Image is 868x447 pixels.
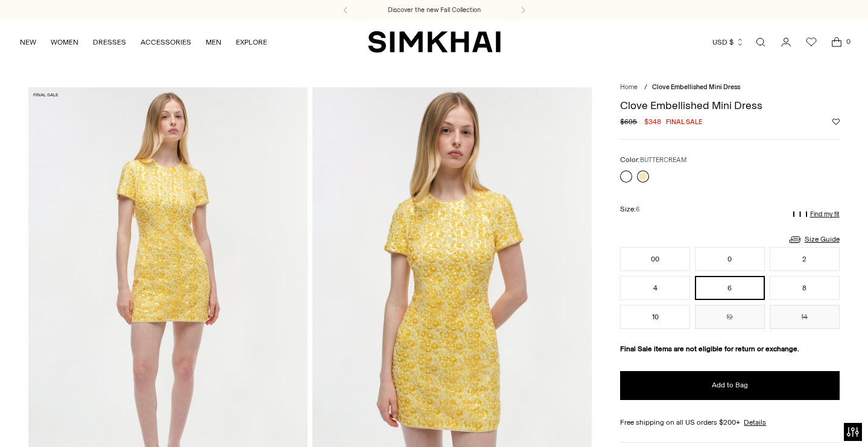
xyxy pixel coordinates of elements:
a: SIMKHAI [368,30,501,54]
nav: breadcrumbs [620,83,839,93]
span: 6 [636,205,639,213]
button: 12 [695,305,765,329]
span: Clove Embellished Mini Dress [652,83,740,91]
a: Discover the new Fall Collection [388,5,481,15]
s: $695 [620,116,637,127]
button: 2 [770,247,840,271]
h1: Clove Embellished Mini Dress [620,100,839,111]
button: Add to Bag [620,371,839,400]
a: Open search modal [749,30,773,54]
span: Add to Bag [712,380,748,390]
button: 4 [620,276,690,300]
a: MEN [206,29,221,55]
button: 6 [695,276,765,300]
a: Size Guide [788,232,840,247]
button: 10 [620,305,690,329]
a: WOMEN [51,29,78,55]
strong: Final Sale items are not eligible for return or exchange. [620,345,799,353]
span: BUTTERCREAM [640,156,686,164]
button: 0 [695,247,765,271]
a: Go to the account page [774,30,798,54]
button: Add to Wishlist [832,118,840,125]
a: Open cart modal [825,30,849,54]
a: NEW [20,29,36,55]
button: USD $ [712,29,744,55]
label: Color: [620,154,686,166]
button: 14 [770,305,840,329]
div: / [644,83,647,93]
a: ACCESSORIES [141,29,191,55]
a: Wishlist [799,30,823,54]
span: 0 [843,36,854,47]
div: Free shipping on all US orders $200+ [620,417,839,428]
a: Home [620,83,638,91]
button: 00 [620,247,690,271]
a: DRESSES [93,29,126,55]
a: Details [744,417,766,428]
a: EXPLORE [236,29,267,55]
span: $348 [644,116,661,127]
label: Size: [620,204,639,215]
iframe: Sign Up via Text for Offers [10,401,121,437]
button: 8 [770,276,840,300]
